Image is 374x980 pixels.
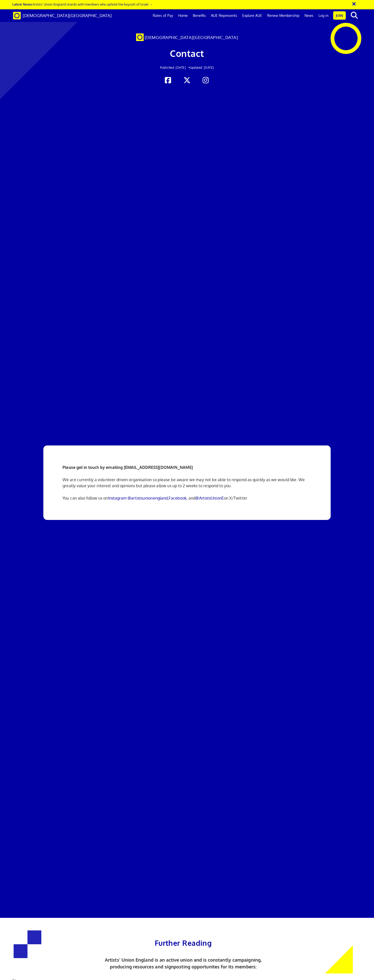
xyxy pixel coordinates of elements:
[108,496,168,501] a: Instagram @artistsunionengland
[150,9,176,22] a: Rates of Pay
[63,495,311,501] p: You can also follow us on , , and on X/Twitter
[145,35,238,40] span: [DEMOGRAPHIC_DATA][GEOGRAPHIC_DATA]
[169,496,186,501] a: Facebook
[160,66,190,69] span: Published: [DATE] •
[170,48,204,59] span: Contact
[72,66,302,69] h2: Updated: [DATE]
[63,477,311,489] p: We are currently a volunteer driven organisation so please be aware we may not be able to respond...
[240,9,265,22] a: Explore AUE
[190,9,208,22] a: Benefits
[176,9,190,22] a: Home
[9,9,115,22] a: Brand [DEMOGRAPHIC_DATA][GEOGRAPHIC_DATA]
[265,9,302,22] a: Renew Membership
[347,10,362,21] button: search
[12,2,152,6] a: Latest News:Artists’ Union England stands with members who uphold the boycott of Israel →
[155,938,212,948] span: Further Reading
[12,2,33,6] strong: Latest News:
[63,465,193,470] strong: Please get in touch by emailing [EMAIL_ADDRESS][DOMAIN_NAME]
[208,9,240,22] a: AUE Represents
[333,11,346,20] a: Join
[316,9,331,22] a: Log in
[23,13,112,18] span: [DEMOGRAPHIC_DATA][GEOGRAPHIC_DATA]
[101,957,266,970] p: Artists’ Union England is an active union and is constantly campaigning, producing resources and ...
[302,9,316,22] a: News
[195,496,224,501] a: @ArtistsUnionE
